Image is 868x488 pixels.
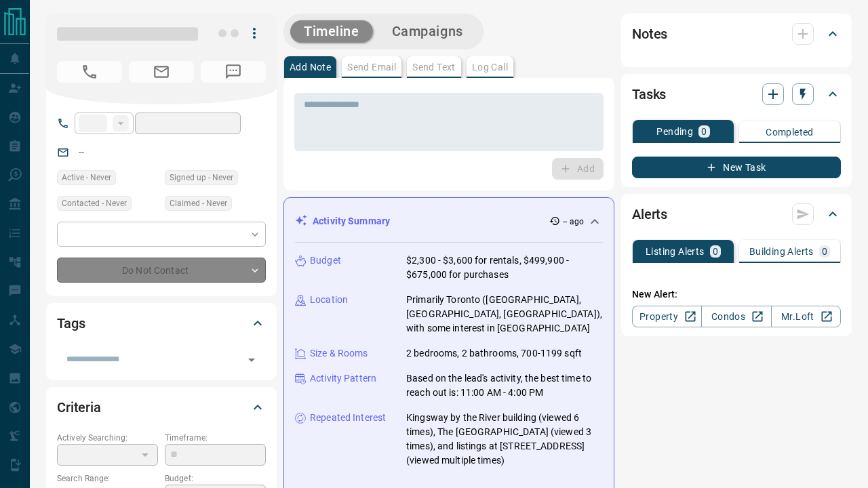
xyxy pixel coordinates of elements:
div: Notes [632,18,841,50]
button: Campaigns [378,20,477,43]
p: Location [310,293,348,307]
p: 0 [822,247,827,256]
span: No Number [57,61,122,83]
span: Active - Never [62,171,111,184]
p: Actively Searching: [57,432,158,444]
button: New Task [632,157,841,178]
p: Kingsway by the River building (viewed 6 times), The [GEOGRAPHIC_DATA] (viewed 3 times), and list... [406,411,603,468]
span: Contacted - Never [62,197,127,210]
p: 0 [701,127,707,136]
div: Criteria [57,391,266,424]
a: Property [632,306,702,327]
button: Open [242,350,261,369]
p: Budget: [165,472,266,485]
p: Repeated Interest [310,411,386,425]
a: -- [79,146,84,157]
div: Tags [57,307,266,340]
p: Completed [766,127,814,137]
p: Building Alerts [749,247,814,256]
a: Condos [701,306,771,327]
p: 2 bedrooms, 2 bathrooms, 700-1199 sqft [406,346,582,361]
p: 0 [713,247,718,256]
p: Activity Summary [313,214,390,228]
button: Timeline [290,20,373,43]
div: Do Not Contact [57,258,266,283]
p: Add Note [290,62,331,72]
p: Activity Pattern [310,371,376,386]
div: Alerts [632,198,841,230]
p: -- ago [563,216,584,228]
h2: Criteria [57,396,101,418]
span: No Email [129,61,194,83]
p: Search Range: [57,472,158,485]
a: Mr.Loft [771,306,841,327]
h2: Notes [632,23,667,45]
p: New Alert: [632,287,841,302]
p: $2,300 - $3,600 for rentals, $499,900 - $675,000 for purchases [406,253,603,282]
p: Size & Rooms [310,346,368,361]
span: Claimed - Never [170,197,227,210]
p: Listing Alerts [646,247,705,256]
h2: Tasks [632,83,666,105]
h2: Tags [57,312,85,334]
div: Activity Summary-- ago [295,209,603,234]
p: Primarily Toronto ([GEOGRAPHIC_DATA], [GEOGRAPHIC_DATA], [GEOGRAPHIC_DATA]), with some interest i... [406,293,603,335]
span: Signed up - Never [170,171,233,184]
div: Tasks [632,78,841,110]
p: Based on the lead's activity, the best time to reach out is: 11:00 AM - 4:00 PM [406,371,603,400]
p: Timeframe: [165,432,266,444]
p: Budget [310,253,341,268]
span: No Number [201,61,266,83]
p: Pending [656,127,693,136]
h2: Alerts [632,203,667,225]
